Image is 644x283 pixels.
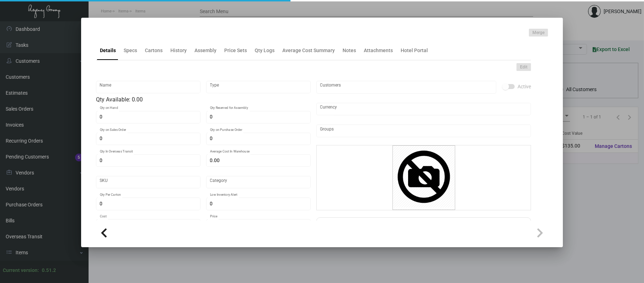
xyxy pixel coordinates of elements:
div: Average Cost Summary [282,47,335,54]
div: Assembly [194,47,216,54]
input: Add new.. [320,128,527,134]
div: Qty Available: 0.00 [96,95,311,104]
button: Merge [529,29,548,37]
div: Price Sets [224,47,247,54]
div: Hotel Portal [401,47,428,54]
div: Details [100,47,116,54]
div: Specs [124,47,137,54]
div: Notes [343,47,356,54]
div: History [170,47,187,54]
div: Current version: [3,267,39,274]
button: Edit [516,63,531,71]
span: Active [518,82,531,91]
div: Attachments [364,47,393,54]
div: 0.51.2 [42,267,56,274]
input: Add new.. [320,84,493,90]
span: Edit [520,64,527,70]
div: Qty Logs [255,47,275,54]
div: Cartons [145,47,163,54]
span: Merge [532,30,544,36]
